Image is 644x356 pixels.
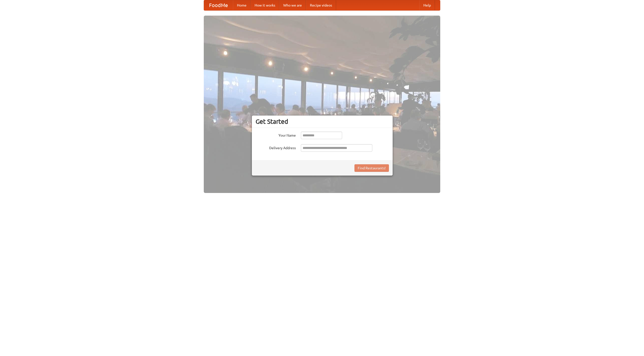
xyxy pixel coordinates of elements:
h3: Get Started [256,118,389,125]
button: Find Restaurants! [354,164,389,172]
a: Home [233,0,251,10]
a: FoodMe [204,0,233,10]
a: Recipe videos [306,0,336,10]
a: Who we are [279,0,306,10]
label: Your Name [256,132,296,138]
label: Delivery Address [256,144,296,150]
a: How it works [251,0,279,10]
a: Help [419,0,435,10]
